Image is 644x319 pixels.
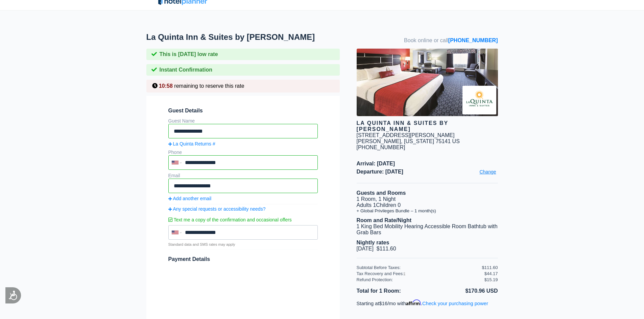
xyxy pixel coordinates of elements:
[168,196,318,201] a: Add another email
[357,208,498,213] li: + Global Privileges Bundle – 1 month(s)
[448,37,498,43] a: [PHONE_NUMBER]
[357,271,482,276] div: Tax Recovery and Fees:
[357,169,498,175] span: Departure: [DATE]
[357,240,389,245] b: Nightly rates
[379,301,388,306] span: $16
[436,138,451,144] span: 75141
[146,32,357,42] h1: La Quinta Inn & Suites by [PERSON_NAME]
[169,226,183,239] div: United States: +1
[427,287,498,295] li: $170.96 USD
[357,144,498,151] div: [PHONE_NUMBER]
[357,287,427,295] li: Total for 1 Room:
[168,141,318,147] a: La Quinta Returns #
[146,64,340,76] div: Instant Confirmation
[168,256,210,262] span: Payment Details
[484,271,498,276] div: $44.17
[168,214,318,225] label: Text me a copy of the confirmation and occasional offers
[404,138,434,144] span: [US_STATE]
[357,196,498,202] li: 1 Room, 1 Night
[168,150,182,155] label: Phone
[169,156,183,169] div: United States: +1
[484,277,498,282] div: $15.19
[357,223,498,236] li: 1 King Bed Mobility Hearing Accessible Room Bathtub with Grab Bars
[168,206,318,212] a: Any special requests or accessibility needs?
[357,49,498,116] img: hotel image
[146,49,340,60] div: This is [DATE] low rate
[168,118,195,124] label: Guest Name
[462,86,496,114] img: Brand logo for La Quinta Inn & Suites by Wyndham Dallas - Hutchins
[357,138,403,144] span: [PERSON_NAME],
[376,202,401,208] span: Children 0
[357,217,412,223] b: Room and Rate/Night
[168,242,318,246] p: Standard data and SMS rates may apply
[357,299,498,306] p: Starting at /mo with .
[159,83,173,89] span: 10:58
[174,83,244,89] span: remaining to reserve this rate
[357,132,455,138] div: [STREET_ADDRESS][PERSON_NAME]
[168,173,180,178] label: Email
[478,167,498,176] a: Change
[357,120,498,132] div: La Quinta Inn & Suites by [PERSON_NAME]
[357,202,498,208] li: Adults 1
[357,246,396,251] span: [DATE] $111.60
[482,265,498,270] div: $111.60
[404,37,498,44] span: Book online or call
[357,190,406,196] b: Guests and Rooms
[168,108,318,114] span: Guest Details
[452,138,460,144] span: US
[406,299,421,305] span: Affirm
[422,301,488,306] a: Check your purchasing power - Learn more about Affirm Financing (opens in modal)
[357,265,482,270] div: Subtotal Before Taxes:
[357,277,484,282] div: Refund Protection:
[357,161,498,167] span: Arrival: [DATE]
